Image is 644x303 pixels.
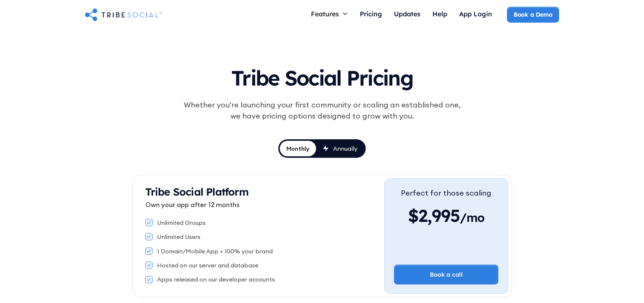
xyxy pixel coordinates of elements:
div: Help [432,10,447,18]
div: Perfect for those scaling [401,187,491,199]
h1: Tribe Social Pricing [150,59,494,93]
strong: Tribe Social Platform [145,185,249,198]
div: Monthly [286,144,309,153]
div: Features [311,10,339,18]
div: App Login [459,10,492,18]
span: /mo [460,210,485,229]
div: Unlimited Groups [157,219,206,227]
div: Whether you're launching your first community or scaling an established one, we have pricing opti... [180,99,464,121]
a: Help [426,7,453,23]
div: Hosted on our server and database [157,261,258,269]
p: Own your app after 12 months [145,200,384,210]
a: App Login [453,7,498,23]
a: Pricing [354,7,388,23]
div: Features [305,7,354,21]
div: Annually [333,144,358,153]
a: Book a Demo [507,7,559,22]
div: Updates [394,10,421,18]
div: Unlimited Users [157,233,200,241]
div: Apps released on our developer accounts [157,275,275,283]
a: Updates [388,7,426,23]
div: $2,995 [401,204,491,227]
div: Pricing [360,10,382,18]
a: Book a call [394,264,498,284]
div: 1 Domain/Mobile App + 100% your brand [157,247,273,255]
a: home [85,7,162,22]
